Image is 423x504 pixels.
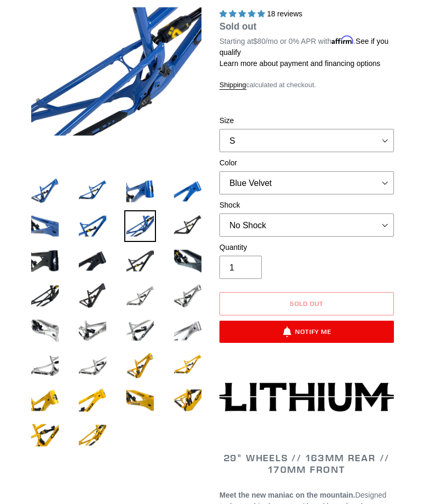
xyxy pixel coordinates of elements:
[77,280,108,312] img: Load image into Gallery viewer, LITHIUM - Frameset
[219,321,394,343] button: Notify Me
[219,200,394,211] label: Shock
[77,385,108,416] img: Load image into Gallery viewer, LITHIUM - Frameset
[219,157,394,169] label: Color
[224,452,390,475] span: 29" WHEELS // 163mm REAR // 170mm FRONT
[77,175,108,207] img: Load image into Gallery viewer, LITHIUM - Frameset
[172,280,204,312] img: Load image into Gallery viewer, LITHIUM - Frameset
[219,115,394,126] label: Size
[219,21,256,32] span: Sold out
[267,10,302,18] span: 18 reviews
[172,210,204,242] img: Load image into Gallery viewer, LITHIUM - Frameset
[124,350,156,381] img: Load image into Gallery viewer, LITHIUM - Frameset
[219,80,394,90] div: calculated at checkout.
[29,315,61,347] img: Load image into Gallery viewer, LITHIUM - Frameset
[77,315,108,347] img: Load image into Gallery viewer, LITHIUM - Frameset
[219,242,394,253] label: Quantity
[29,210,61,242] img: Load image into Gallery viewer, LITHIUM - Frameset
[219,382,394,412] img: Lithium-Logo_480x480.png
[77,419,108,451] img: Load image into Gallery viewer, LITHIUM - Frameset
[124,175,156,207] img: Load image into Gallery viewer, LITHIUM - Frameset
[219,33,394,58] p: Starting at /mo or 0% APR with .
[219,292,394,315] button: Sold out
[172,315,204,347] img: Load image into Gallery viewer, LITHIUM - Frameset
[77,350,108,381] img: Load image into Gallery viewer, LITHIUM - Frameset
[29,350,61,381] img: Load image into Gallery viewer, LITHIUM - Frameset
[172,245,204,277] img: Load image into Gallery viewer, LITHIUM - Frameset
[29,245,61,277] img: Load image into Gallery viewer, LITHIUM - Frameset
[124,385,156,416] img: Load image into Gallery viewer, LITHIUM - Frameset
[253,37,265,45] span: $80
[77,210,108,242] img: Load image into Gallery viewer, LITHIUM - Frameset
[172,385,204,416] img: Load image into Gallery viewer, LITHIUM - Frameset
[172,350,204,381] img: Load image into Gallery viewer, LITHIUM - Frameset
[290,300,324,307] span: Sold out
[219,491,355,499] b: Meet the new maniac on the mountain.
[219,59,380,68] a: Learn more about payment and financing options
[29,419,61,451] img: Load image into Gallery viewer, LITHIUM - Frameset
[124,280,156,312] img: Load image into Gallery viewer, LITHIUM - Frameset
[172,175,204,207] img: Load image into Gallery viewer, LITHIUM - Frameset
[124,210,156,242] img: Load image into Gallery viewer, LITHIUM - Frameset
[332,35,354,44] span: Affirm
[219,81,246,90] a: Shipping
[29,385,61,416] img: Load image into Gallery viewer, LITHIUM - Frameset
[124,245,156,277] img: Load image into Gallery viewer, LITHIUM - Frameset
[77,245,108,277] img: Load image into Gallery viewer, LITHIUM - Frameset
[29,175,61,207] img: Load image into Gallery viewer, LITHIUM - Frameset
[219,10,267,18] span: 5.00 stars
[124,315,156,347] img: Load image into Gallery viewer, LITHIUM - Frameset
[29,280,61,312] img: Load image into Gallery viewer, LITHIUM - Frameset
